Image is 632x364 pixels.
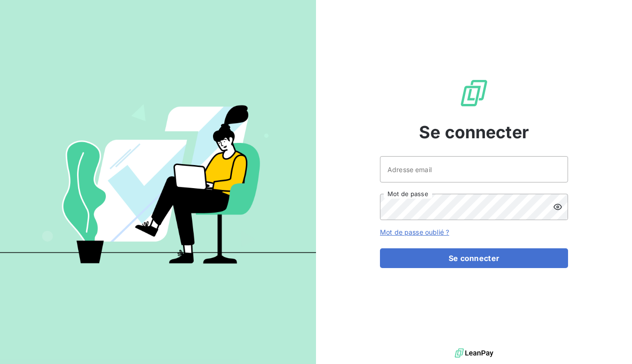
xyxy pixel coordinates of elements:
span: Se connecter [419,119,529,145]
img: Logo LeanPay [459,78,489,108]
input: placeholder [380,156,568,182]
a: Mot de passe oublié ? [380,228,449,236]
img: logo [455,346,493,360]
button: Se connecter [380,248,568,268]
